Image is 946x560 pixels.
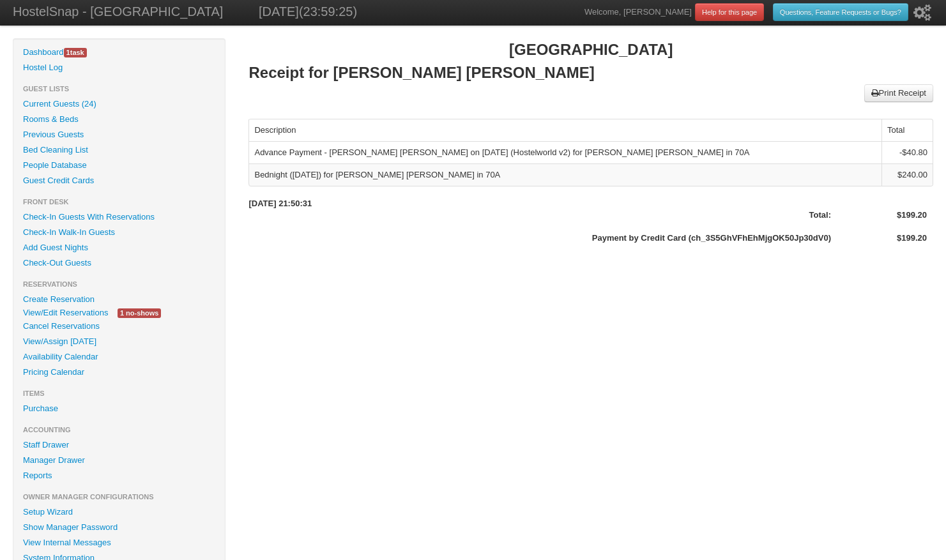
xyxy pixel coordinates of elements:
td: Advance Payment - [PERSON_NAME] [PERSON_NAME] on [DATE] (Hostelworld v2) for [PERSON_NAME] [PERSO... [248,141,881,163]
a: Add Guest Nights [13,240,225,255]
a: Purchase [13,401,225,416]
li: Accounting [13,422,225,437]
a: Create Reservation [13,292,225,307]
a: Show Manager Password [13,520,225,535]
a: Pricing Calendar [13,365,225,380]
a: Rooms & Beds [13,112,225,127]
a: View/Assign [DATE] [13,334,225,349]
a: View Internal Messages [13,535,225,550]
span: 1 no-shows [118,308,161,318]
div: $240.00 [887,169,927,181]
a: Cancel Reservations [13,319,225,334]
td: Total [881,119,933,141]
li: Items [13,386,225,401]
li: Guest Lists [13,81,225,96]
div: $199.20 $199.20 [850,209,927,244]
a: Staff Drawer [13,437,225,453]
a: Check-In Guests With Reservations [13,209,225,225]
a: Guest Credit Cards [13,173,225,188]
a: People Database [13,158,225,173]
li: Reservations [13,276,225,292]
a: Print Receipt [864,84,933,102]
div: -$40.80 [887,147,927,158]
span: 1 [66,49,70,56]
td: Bednight ([DATE]) for [PERSON_NAME] [PERSON_NAME] in 70A [248,163,881,186]
b: [DATE] 21:50:31 [248,199,312,208]
a: Reports [13,468,225,483]
a: Check-Out Guests [13,255,225,271]
a: 1 no-shows [108,306,171,319]
a: Check-In Walk-In Guests [13,225,225,240]
a: Manager Drawer [13,453,225,468]
a: Bed Cleaning List [13,142,225,158]
span: (23:59:25) [299,4,357,19]
i: Setup Wizard [913,4,931,21]
span: task [64,48,87,57]
a: Dashboard1task [13,45,225,60]
h2: [GEOGRAPHIC_DATA] [248,38,933,61]
h2: Receipt for [PERSON_NAME] [PERSON_NAME] [248,61,933,84]
a: Questions, Feature Requests or Bugs? [773,3,908,21]
a: Setup Wizard [13,504,225,520]
a: Hostel Log [13,60,225,75]
div: Total: Payment by Credit Card (ch_3S5GhVFhEhMjgOK50Jp30dV0) [592,209,831,244]
li: Front Desk [13,194,225,209]
a: Previous Guests [13,127,225,142]
td: Description [248,119,881,141]
a: View/Edit Reservations [13,306,118,319]
a: Current Guests (24) [13,96,225,112]
a: Availability Calendar [13,349,225,365]
a: Help for this page [695,3,764,21]
li: Owner Manager Configurations [13,489,225,504]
